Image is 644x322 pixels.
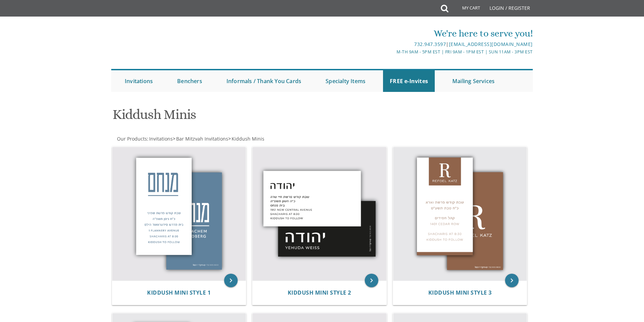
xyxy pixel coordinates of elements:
[449,41,533,47] a: [EMAIL_ADDRESS][DOMAIN_NAME]
[176,135,228,142] span: Bar Mitzvah Invitations
[113,107,388,127] h1: Kiddush Minis
[224,274,238,287] a: keyboard_arrow_right
[446,70,501,92] a: Mailing Services
[147,289,211,296] span: Kiddush Mini Style 1
[253,147,386,281] img: Kiddush Mini Style 2
[173,135,228,142] span: >
[231,135,264,142] a: Kiddush Minis
[148,135,173,142] a: Invitations
[505,274,519,287] a: keyboard_arrow_right
[383,70,435,92] a: FREE e-Invites
[147,290,211,296] a: Kiddush Mini Style 1
[228,135,264,142] span: >
[448,1,485,18] a: My Cart
[170,70,209,92] a: Benchers
[288,289,351,296] span: Kiddush Mini Style 2
[428,290,492,296] a: Kiddush Mini Style 3
[414,41,446,47] a: 732.947.3597
[252,27,533,40] div: We're here to serve you!
[116,135,147,142] a: Our Products
[252,48,533,55] div: M-Th 9am - 5pm EST | Fri 9am - 1pm EST | Sun 11am - 3pm EST
[175,135,228,142] a: Bar Mitzvah Invitations
[111,135,322,142] div: :
[365,274,378,287] a: keyboard_arrow_right
[319,70,372,92] a: Specialty Items
[232,135,264,142] span: Kiddush Minis
[118,70,160,92] a: Invitations
[288,290,351,296] a: Kiddush Mini Style 2
[252,40,533,48] div: |
[393,147,527,281] img: Kiddush Mini Style 3
[112,147,246,281] img: Kiddush Mini Style 1
[428,289,492,296] span: Kiddush Mini Style 3
[220,70,308,92] a: Informals / Thank You Cards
